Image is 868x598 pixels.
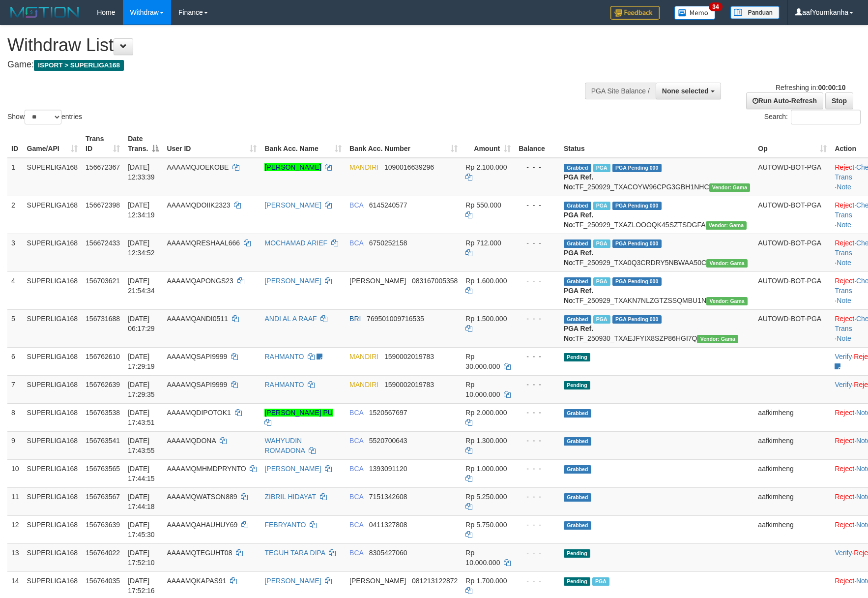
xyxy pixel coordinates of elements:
[264,315,317,323] a: ANDI AL A RAAF
[349,277,406,285] span: [PERSON_NAME]
[23,271,82,309] td: SUPERLIGA168
[349,549,363,557] span: BCA
[564,409,591,418] span: Grabbed
[564,173,593,191] b: PGA Ref. No:
[167,315,228,323] span: AAAAMQANDI0511
[465,239,501,247] span: Rp 712.000
[593,277,610,286] span: Marked by aafchhiseyha
[412,277,458,285] span: Copy 083167005358 to clipboard
[835,163,854,171] a: Reject
[465,577,507,585] span: Rp 1.700.000
[519,314,556,324] div: - - -
[564,549,590,558] span: Pending
[7,60,569,70] h4: Game:
[25,110,61,124] select: Showentries
[519,576,556,586] div: - - -
[7,543,23,571] td: 13
[709,183,751,192] span: Vendor URL: https://trx31.1velocity.biz
[564,202,591,210] span: Grabbed
[465,549,500,567] span: Rp 10.000.000
[86,437,120,445] span: 156763541
[128,549,155,567] span: [DATE] 17:52:10
[369,437,407,445] span: Copy 5520700643 to clipboard
[23,234,82,271] td: SUPERLIGA168
[86,239,120,247] span: 156672433
[818,84,845,91] strong: 00:00:10
[564,249,593,267] b: PGA Ref. No:
[23,347,82,375] td: SUPERLIGA168
[564,239,591,248] span: Grabbed
[369,201,407,209] span: Copy 6145240577 to clipboard
[369,493,407,501] span: Copy 7151342608 to clipboard
[86,277,120,285] span: 156703621
[128,201,155,219] span: [DATE] 12:34:19
[730,6,780,19] img: panduan.png
[612,239,662,248] span: PGA Pending
[560,130,754,158] th: Status
[560,234,754,271] td: TF_250929_TXA0Q3CRDRY5NBWAA50C
[465,163,507,171] span: Rp 2.100.000
[264,163,321,171] a: [PERSON_NAME]
[349,163,378,171] span: MANDIRI
[612,315,662,324] span: PGA Pending
[86,549,120,557] span: 156764022
[349,409,363,417] span: BCA
[825,92,853,109] a: Stop
[264,549,325,557] a: TEGUH TARA DIPA
[564,164,591,172] span: Grabbed
[462,130,515,158] th: Amount: activate to sort column ascending
[754,309,831,347] td: AUTOWD-BOT-PGA
[519,200,556,210] div: - - -
[754,431,831,459] td: aafkimheng
[369,521,407,529] span: Copy 0411327808 to clipboard
[86,577,120,585] span: 156764035
[7,130,23,158] th: ID
[706,297,748,305] span: Vendor URL: https://trx31.1velocity.biz
[349,201,363,209] span: BCA
[519,436,556,446] div: - - -
[593,239,610,248] span: Marked by aafsoycanthlai
[264,277,321,285] a: [PERSON_NAME]
[86,521,120,529] span: 156763639
[384,353,434,360] span: Copy 1590002019783 to clipboard
[835,409,854,417] a: Reject
[835,493,854,501] a: Reject
[264,437,305,454] a: WAHYUDIN ROMADONA
[564,577,590,586] span: Pending
[349,239,363,247] span: BCA
[662,87,709,95] span: None selected
[764,110,861,124] label: Search:
[264,381,304,389] a: RAHMANTO
[349,493,363,501] span: BCA
[128,381,155,398] span: [DATE] 17:29:35
[7,5,82,20] img: MOTION_logo.png
[519,238,556,248] div: - - -
[167,239,240,247] span: AAAAMQRESHAAL666
[697,335,738,343] span: Vendor URL: https://trx31.1velocity.biz
[369,239,407,247] span: Copy 6750252158 to clipboard
[776,84,845,91] span: Refreshing in:
[264,409,332,417] a: [PERSON_NAME] PU
[7,35,569,55] h1: Withdraw List
[754,158,831,196] td: AUTOWD-BOT-PGA
[128,465,155,482] span: [DATE] 17:44:15
[465,465,507,473] span: Rp 1.000.000
[465,201,501,209] span: Rp 550.000
[593,315,610,324] span: Marked by aafromsomean
[564,315,591,324] span: Grabbed
[656,83,721,99] button: None selected
[23,375,82,403] td: SUPERLIGA168
[128,521,155,538] span: [DATE] 17:45:30
[592,577,609,586] span: Marked by aafsoumeymey
[593,164,610,172] span: Marked by aafsengchandara
[7,515,23,543] td: 12
[465,409,507,417] span: Rp 2.000.000
[564,211,593,229] b: PGA Ref. No:
[465,315,507,323] span: Rp 1.500.000
[7,309,23,347] td: 5
[23,158,82,196] td: SUPERLIGA168
[560,158,754,196] td: TF_250929_TXACOYW96CPG3GBH1NHC
[754,271,831,309] td: AUTOWD-BOT-PGA
[86,315,120,323] span: 156731688
[754,130,831,158] th: Op: activate to sort column ascending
